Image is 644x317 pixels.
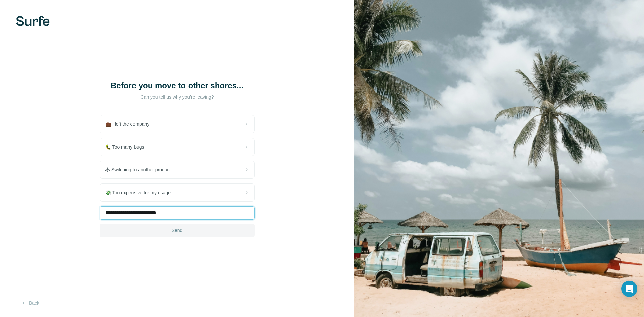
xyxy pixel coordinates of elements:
span: 🐛 Too many bugs [105,144,150,150]
button: Send [100,224,255,237]
span: 💸 Too expensive for my usage [105,189,176,196]
img: Surfe's logo [16,16,50,26]
span: 💼 I left the company [105,121,155,127]
span: 🕹 Switching to another product [105,166,176,173]
h1: Before you move to other shores... [110,80,244,91]
p: Can you tell us why you're leaving? [110,94,244,100]
button: Back [16,297,44,309]
span: Send [172,227,183,234]
div: Open Intercom Messenger [621,281,637,297]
